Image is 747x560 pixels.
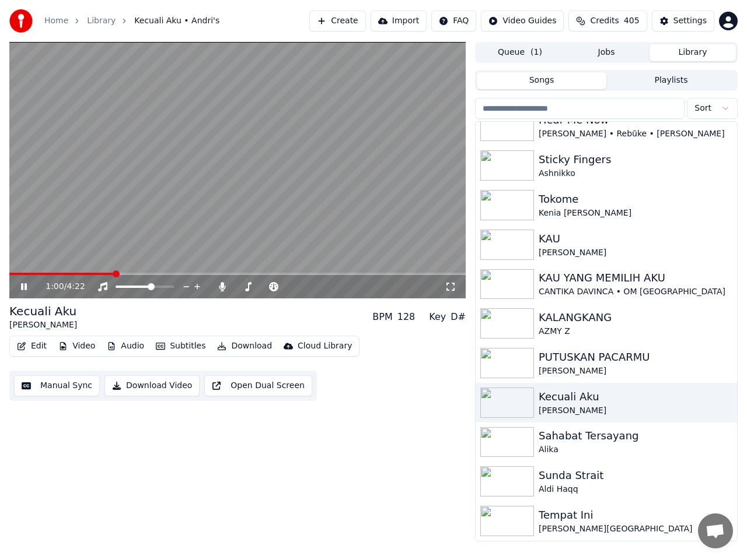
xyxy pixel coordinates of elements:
[9,9,33,33] img: youka
[431,10,476,31] button: FAQ
[650,44,736,61] button: Library
[539,467,732,484] div: Sunda Strait
[698,513,733,548] div: Open chat
[54,338,100,354] button: Video
[539,523,732,535] div: [PERSON_NAME][GEOGRAPHIC_DATA]
[539,349,732,365] div: PUTUSKAN PACARMU
[12,338,51,354] button: Edit
[539,128,732,140] div: [PERSON_NAME] • Rebūke • [PERSON_NAME]
[539,168,732,179] div: Ashnikko
[151,338,210,354] button: Subtitles
[539,405,732,417] div: [PERSON_NAME]
[104,375,200,396] button: Download Video
[44,15,219,27] nav: breadcrumb
[539,270,732,286] div: KAU YANG MEMILIH AKU
[9,319,77,331] div: [PERSON_NAME]
[87,15,116,27] a: Library
[477,72,606,89] button: Songs
[539,428,732,444] div: Sahabat Tersayang
[673,15,707,27] div: Settings
[397,310,416,324] div: 128
[539,207,732,219] div: Kenia [PERSON_NAME]
[309,10,366,31] button: Create
[539,389,732,405] div: Kecuali Aku
[429,310,446,324] div: Key
[694,103,711,114] span: Sort
[539,286,732,298] div: CANTIKA DAVINCA • OM [GEOGRAPHIC_DATA]
[134,15,219,27] span: Kecuali Aku • Andri's
[652,10,714,31] button: Settings
[539,152,732,168] div: Sticky Fingers
[204,375,312,396] button: Open Dual Screen
[539,247,732,259] div: [PERSON_NAME]
[539,191,732,207] div: Tokome
[590,15,619,27] span: Credits
[212,338,277,354] button: Download
[9,303,77,319] div: Kecuali Aku
[530,47,542,58] span: ( 1 )
[298,340,352,352] div: Cloud Library
[481,10,564,31] button: Video Guides
[539,231,732,247] div: KAU
[477,44,563,61] button: Queue
[539,326,732,337] div: AZMY Z
[46,281,64,293] span: 1:00
[46,281,74,293] div: /
[102,338,149,354] button: Audio
[606,72,736,89] button: Playlists
[371,10,427,31] button: Import
[624,15,640,27] span: 405
[539,309,732,326] div: KALANGKANG
[568,10,647,31] button: Credits405
[372,310,392,324] div: BPM
[539,484,732,495] div: Aldi Haqq
[539,507,732,523] div: Tempat Ini
[451,310,466,324] div: D#
[44,15,68,27] a: Home
[539,444,732,456] div: Alika
[563,44,650,61] button: Jobs
[539,365,732,377] div: [PERSON_NAME]
[67,281,85,293] span: 4:22
[14,375,100,396] button: Manual Sync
